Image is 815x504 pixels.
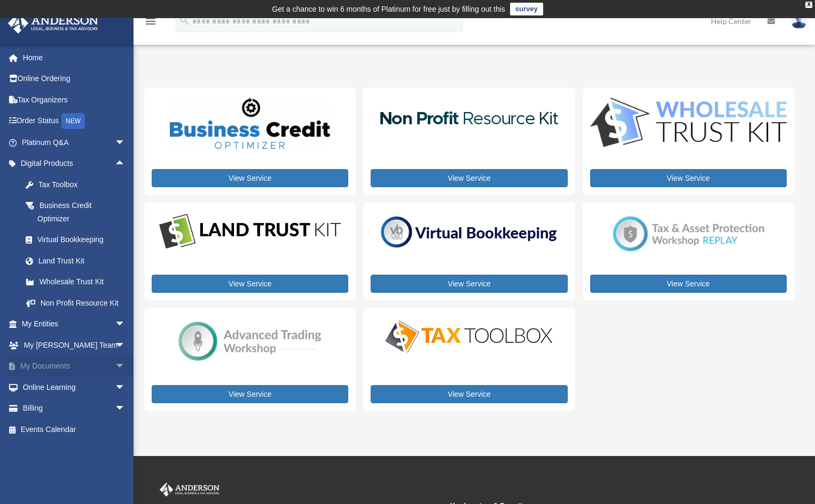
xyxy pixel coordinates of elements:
span: arrow_drop_down [115,334,136,356]
a: survey [510,3,543,15]
a: Land Trust Kit [15,250,136,271]
div: NEW [61,113,85,129]
div: Virtual Bookkeeping [37,233,123,246]
div: Non Profit Resource Kit [37,297,123,310]
a: View Service [152,169,348,187]
a: Online Ordering [7,68,142,90]
a: Billingarrow_drop_down [7,398,142,419]
a: Digital Productsarrow_drop_up [7,153,136,174]
span: arrow_drop_down [115,132,136,154]
a: Tax Toolbox [15,174,136,195]
i: search [178,14,190,26]
i: menu [144,15,157,28]
a: View Service [371,169,567,187]
span: arrow_drop_down [115,398,136,420]
a: Home [7,47,142,68]
div: close [805,2,812,8]
a: View Service [371,275,567,293]
div: Get a chance to win 6 months of Platinum for free just by filling out this [272,3,505,15]
div: Tax Toolbox [37,178,123,191]
img: User Pic [791,13,807,29]
a: Platinum Q&Aarrow_drop_down [7,132,142,153]
a: Tax Organizers [7,89,142,110]
img: Anderson Advisors Platinum Portal [5,13,101,34]
a: Virtual Bookkeeping [15,229,136,251]
img: Anderson Advisors Platinum Portal [158,483,222,497]
a: View Service [152,275,348,293]
a: My [PERSON_NAME] Teamarrow_drop_down [7,334,142,356]
span: arrow_drop_down [115,377,136,398]
div: Wholesale Trust Kit [37,275,123,289]
a: My Documentsarrow_drop_down [7,356,142,377]
a: menu [144,19,157,28]
a: My Entitiesarrow_drop_down [7,314,142,335]
span: arrow_drop_down [115,356,136,378]
a: View Service [590,275,787,293]
a: Business Credit Optimizer [15,195,136,229]
a: Non Profit Resource Kit [15,292,136,314]
div: Business Credit Optimizer [37,199,123,225]
div: Land Trust Kit [37,254,123,268]
a: Wholesale Trust Kit [15,271,136,293]
a: Online Learningarrow_drop_down [7,377,142,398]
span: arrow_drop_up [115,153,136,175]
a: View Service [590,169,787,187]
span: arrow_drop_down [115,314,136,335]
a: Events Calendar [7,419,142,440]
a: Order StatusNEW [7,110,142,132]
a: View Service [371,385,567,403]
a: View Service [152,385,348,403]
